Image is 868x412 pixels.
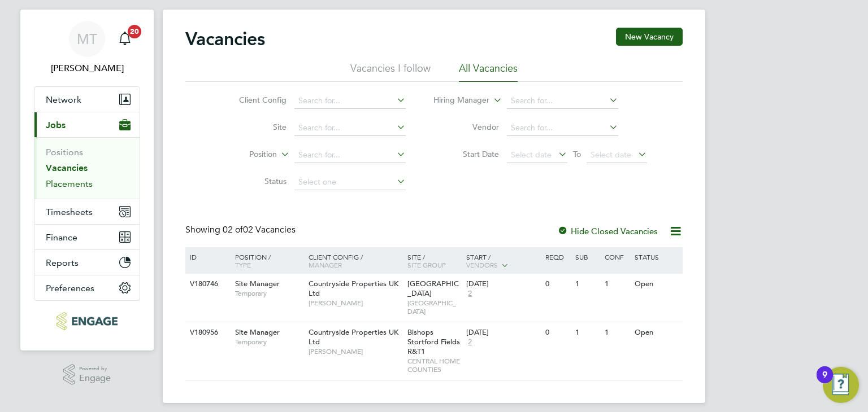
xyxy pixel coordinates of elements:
[434,149,499,159] label: Start Date
[235,289,303,298] span: Temporary
[34,112,140,137] button: Jobs
[46,94,81,105] span: Network
[306,247,405,274] div: Client Config /
[235,338,303,347] span: Temporary
[542,247,572,266] div: Reqd
[20,10,154,350] nav: Main navigation
[46,178,93,189] a: Placements
[34,137,140,199] div: Jobs
[223,224,296,235] span: 02 Vacancies
[632,274,681,295] div: Open
[227,247,306,274] div: Position /
[570,147,584,161] span: To
[222,176,287,186] label: Status
[407,299,461,316] span: [GEOGRAPHIC_DATA]
[46,283,94,293] span: Preferences
[459,62,518,82] li: All Vacancies
[424,95,489,106] label: Hiring Manager
[187,322,227,343] div: V180956
[46,147,83,157] a: Positions
[822,375,827,389] div: 9
[823,367,859,403] button: Open Resource Center, 9 new notifications
[434,122,499,132] label: Vendor
[128,25,141,38] span: 20
[309,279,398,298] span: Countryside Properties UK Ltd
[34,199,140,224] button: Timesheets
[632,322,681,343] div: Open
[350,62,431,82] li: Vacancies I follow
[187,247,227,266] div: ID
[294,174,406,190] input: Select one
[407,327,460,356] span: Bishops Stortford Fields R&T1
[34,87,140,112] button: Network
[557,226,658,236] label: Hide Closed Vacancies
[407,260,446,269] span: Site Group
[79,374,111,383] span: Engage
[79,364,111,374] span: Powered by
[57,312,117,330] img: acr-ltd-logo-retina.png
[77,32,97,46] span: MT
[34,225,140,249] button: Finance
[63,364,111,385] a: Powered byEngage
[294,147,406,163] input: Search for...
[602,322,631,343] div: 1
[466,260,498,269] span: Vendors
[572,322,602,343] div: 1
[114,21,136,57] a: 20
[34,250,140,275] button: Reports
[309,260,342,269] span: Manager
[466,338,474,347] span: 2
[309,327,398,347] span: Countryside Properties UK Ltd
[294,120,406,136] input: Search for...
[235,279,280,288] span: Site Manager
[507,120,618,136] input: Search for...
[222,95,287,105] label: Client Config
[235,327,280,337] span: Site Manager
[46,257,79,268] span: Reports
[212,149,277,160] label: Position
[602,247,631,266] div: Conf
[309,347,402,356] span: [PERSON_NAME]
[34,21,140,75] a: MT[PERSON_NAME]
[616,28,683,46] button: New Vacancy
[46,207,93,217] span: Timesheets
[632,247,681,266] div: Status
[572,247,602,266] div: Sub
[591,150,631,160] span: Select date
[466,289,474,299] span: 2
[405,247,464,274] div: Site /
[466,279,540,289] div: [DATE]
[46,120,66,130] span: Jobs
[235,260,251,269] span: Type
[187,274,227,295] div: V180746
[222,122,287,132] label: Site
[511,150,552,160] span: Select date
[407,279,459,298] span: [GEOGRAPHIC_DATA]
[542,274,572,295] div: 0
[46,163,88,173] a: Vacancies
[185,28,265,50] h2: Vacancies
[223,224,243,235] span: 02 of
[46,232,77,243] span: Finance
[463,247,542,275] div: Start /
[466,328,540,338] div: [DATE]
[407,357,461,374] span: CENTRAL HOME COUNTIES
[572,274,602,295] div: 1
[507,93,618,109] input: Search for...
[185,224,298,236] div: Showing
[309,299,402,308] span: [PERSON_NAME]
[34,312,140,330] a: Go to home page
[602,274,631,295] div: 1
[34,275,140,300] button: Preferences
[294,93,406,109] input: Search for...
[34,62,140,75] span: Martina Taylor
[542,322,572,343] div: 0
